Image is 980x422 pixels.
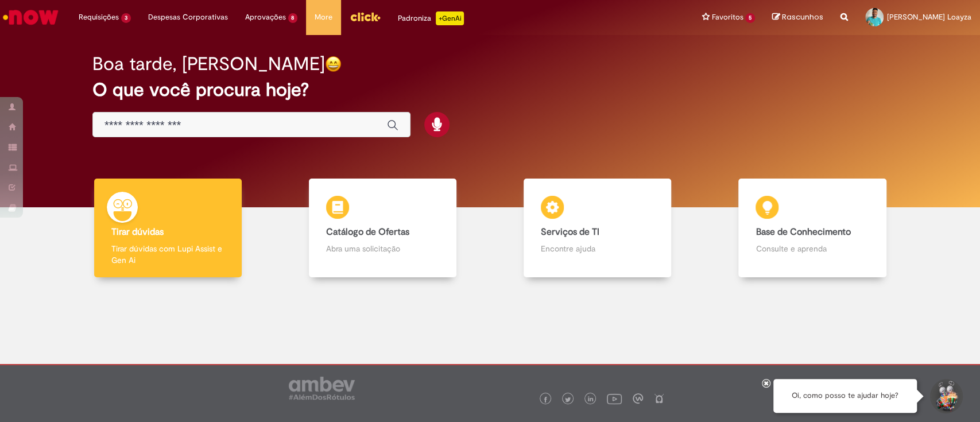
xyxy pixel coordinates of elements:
[543,397,548,402] img: logo_footer_facebook.png
[350,8,381,25] img: click_logo_yellow_360x200.png
[326,243,439,254] p: Abra uma solicitação
[928,379,963,413] button: Iniciar Conversa de Suporte
[588,396,594,403] img: logo_footer_linkedin.png
[245,11,286,23] span: Aprovações
[756,243,869,254] p: Consulte e aprenda
[705,179,920,278] a: Base de Conhecimento Consulte e aprenda
[490,179,705,278] a: Serviços de TI Encontre ajuda
[92,80,888,100] h2: O que você procura hoje?
[121,13,131,23] span: 3
[436,11,464,25] p: +GenAi
[633,393,643,404] img: logo_footer_workplace.png
[756,226,850,238] b: Base de Conhecimento
[111,226,164,238] b: Tirar dúvidas
[541,226,599,238] b: Serviços de TI
[1,6,60,29] img: ServiceNow
[773,379,917,413] div: Oi, como posso te ajudar hoje?
[325,56,342,72] img: happy-face.png
[565,397,571,402] img: logo_footer_twitter.png
[654,393,664,404] img: logo_footer_naosei.png
[315,11,332,23] span: More
[79,11,119,23] span: Requisições
[711,11,743,23] span: Favoritos
[772,12,823,23] a: Rascunhos
[275,179,490,278] a: Catálogo de Ofertas Abra uma solicitação
[60,179,275,278] a: Tirar dúvidas Tirar dúvidas com Lupi Assist e Gen Ai
[148,11,228,23] span: Despesas Corporativas
[288,13,298,23] span: 8
[326,226,409,238] b: Catálogo de Ofertas
[745,13,755,23] span: 5
[92,54,325,74] h2: Boa tarde, [PERSON_NAME]
[782,11,823,22] span: Rascunhos
[289,377,355,400] img: logo_footer_ambev_rotulo_gray.png
[111,243,224,266] p: Tirar dúvidas com Lupi Assist e Gen Ai
[607,391,622,406] img: logo_footer_youtube.png
[398,11,464,25] div: Padroniza
[887,12,971,22] span: [PERSON_NAME] Loayza
[541,243,654,254] p: Encontre ajuda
